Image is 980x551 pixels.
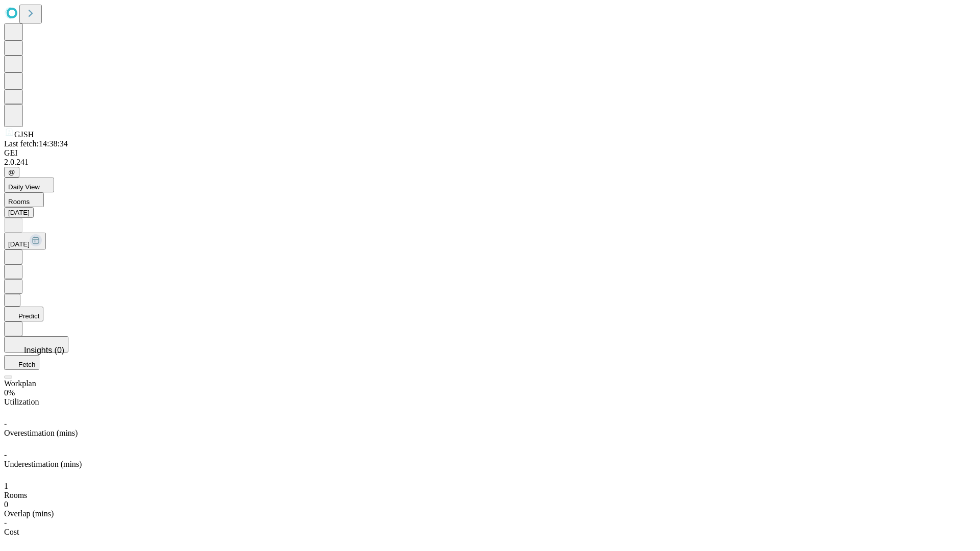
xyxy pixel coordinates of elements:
[4,388,15,397] span: 0%
[4,450,7,459] span: -
[4,307,43,321] button: Predict
[4,148,976,158] div: GEI
[4,379,36,388] span: Workplan
[4,207,34,218] button: [DATE]
[4,528,19,536] span: Cost
[24,346,64,355] span: Insights (0)
[8,183,40,191] span: Daily View
[4,419,7,428] span: -
[4,518,7,527] span: -
[4,233,46,249] button: [DATE]
[4,167,19,178] button: @
[4,139,68,148] span: Last fetch: 14:38:34
[8,168,15,176] span: @
[8,198,30,206] span: Rooms
[4,192,44,207] button: Rooms
[4,429,78,437] span: Overestimation (mins)
[4,500,8,509] span: 0
[4,482,8,490] span: 1
[4,178,54,192] button: Daily View
[4,509,54,518] span: Overlap (mins)
[14,130,34,139] span: GJSH
[4,336,68,353] button: Insights (0)
[4,397,39,406] span: Utilization
[4,355,39,370] button: Fetch
[4,158,976,167] div: 2.0.241
[8,240,30,248] span: [DATE]
[4,460,82,468] span: Underestimation (mins)
[4,491,27,499] span: Rooms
